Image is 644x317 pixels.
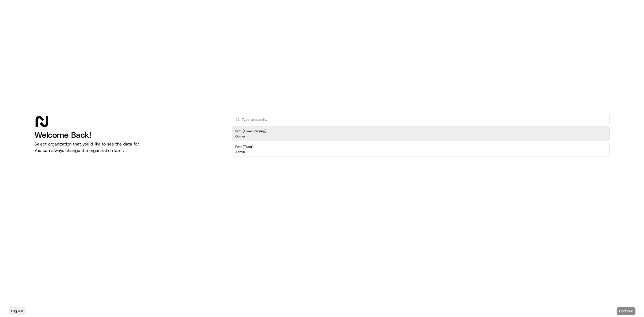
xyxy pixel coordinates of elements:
[235,129,266,134] h2: Roti (Email Parsing)
[9,307,25,315] button: Log out
[34,141,223,154] p: Select organization that you’d like to see the data for. You can always change the organization l...
[232,125,610,158] div: Suggestions
[235,134,246,139] p: Owner
[235,150,245,154] p: Admin
[235,144,254,149] h2: Roti (Toast)
[242,114,606,125] input: Type to search...
[34,130,223,140] h1: Welcome Back!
